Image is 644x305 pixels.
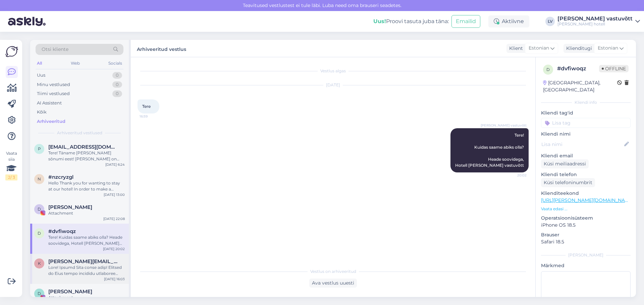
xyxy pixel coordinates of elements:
[541,206,631,212] p: Vaata edasi ...
[541,190,631,197] p: Klienditeekond
[103,246,125,251] div: [DATE] 20:02
[48,144,118,150] span: peepsm@gmail.com
[451,15,480,28] button: Emailid
[38,231,41,236] span: d
[103,216,125,221] div: [DATE] 22:08
[541,159,589,168] div: Küsi meiliaadressi
[557,16,633,21] div: [PERSON_NAME] vastuvõtt
[309,279,357,288] div: Ava vestlus uuesti
[541,231,631,238] p: Brauser
[37,81,70,88] div: Minu vestlused
[529,45,549,52] span: Estonian
[138,82,529,88] div: [DATE]
[36,59,43,68] div: All
[373,18,386,24] b: Uus!
[57,130,102,136] span: Arhiveeritud vestlused
[38,261,41,266] span: k
[112,81,122,88] div: 0
[541,118,631,128] input: Lisa tag
[5,150,17,180] div: Vaata siia
[541,222,631,229] p: iPhone OS 18.5
[541,171,631,178] p: Kliendi telefon
[37,109,47,116] div: Kõik
[488,15,529,27] div: Aktiivne
[310,269,356,275] span: Vestlus on arhiveeritud
[599,65,629,72] span: Offline
[5,45,18,58] img: Askly Logo
[48,228,76,234] span: #dvfiwoqz
[541,152,631,159] p: Kliendi email
[501,173,527,178] span: 20:02
[37,100,62,106] div: AI Assistent
[545,17,555,26] div: LV
[481,123,527,128] span: [PERSON_NAME] vastuvõtt
[142,104,151,109] span: Tere
[112,72,122,79] div: 0
[38,291,41,296] span: D
[557,16,640,27] a: [PERSON_NAME] vastuvõtt[PERSON_NAME] hotell
[42,46,68,53] span: Otsi kliente
[105,162,125,167] div: [DATE] 6:24
[541,252,631,258] div: [PERSON_NAME]
[48,295,125,301] div: Attachment
[5,174,17,180] div: 2 / 3
[48,234,125,246] div: Tere! Kuidas saame abiks olla? Heade soovidega, Hotell [PERSON_NAME] vastuvõtt
[48,204,92,210] span: Diana Timberg
[541,215,631,222] p: Operatsioonisüsteem
[48,289,92,295] span: Danny
[543,79,617,93] div: [GEOGRAPHIC_DATA], [GEOGRAPHIC_DATA]
[48,180,125,192] div: Hello Thank you for wanting to stay at our hotel! In order to make a reservation, we would like t...
[37,118,65,125] div: Arhiveeritud
[48,264,125,277] div: Lore! Ipsumd Sita conse adip! Elitsed do Eius tempo incididu utlaboree dolo magnaaliquaen admi ve...
[107,59,123,68] div: Socials
[557,21,633,27] div: [PERSON_NAME] hotell
[557,65,599,73] div: # dvfiwoqz
[38,146,41,151] span: p
[541,262,631,269] p: Märkmed
[104,192,125,197] div: [DATE] 13:00
[48,210,125,216] div: Attachment
[48,174,73,180] span: #nzcryzgl
[541,109,631,117] p: Kliendi tag'id
[140,114,165,119] span: 16:59
[48,258,118,264] span: kalmus.eva@gmail.com
[541,141,623,148] input: Lisa nimi
[48,150,125,162] div: Tere! Täname [PERSON_NAME] sõnumi eest! [PERSON_NAME] on meie maja väljamüüdud, ei ole võimalik h...
[69,59,81,68] div: Web
[563,45,592,52] div: Klienditugi
[37,90,70,97] div: Tiimi vestlused
[373,17,449,25] div: Proovi tasuta juba täna:
[546,67,550,72] span: d
[138,68,529,74] div: Vestlus algas
[506,45,523,52] div: Klient
[541,99,631,105] div: Kliendi info
[541,238,631,245] p: Safari 18.5
[541,197,634,203] a: [URL][PERSON_NAME][DOMAIN_NAME]
[598,45,618,52] span: Estonian
[541,131,631,138] p: Kliendi nimi
[38,176,41,181] span: n
[38,207,41,212] span: D
[112,90,122,97] div: 0
[37,72,45,79] div: Uus
[541,178,595,187] div: Küsi telefoninumbrit
[104,277,125,282] div: [DATE] 16:03
[137,44,186,53] label: Arhiveeritud vestlus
